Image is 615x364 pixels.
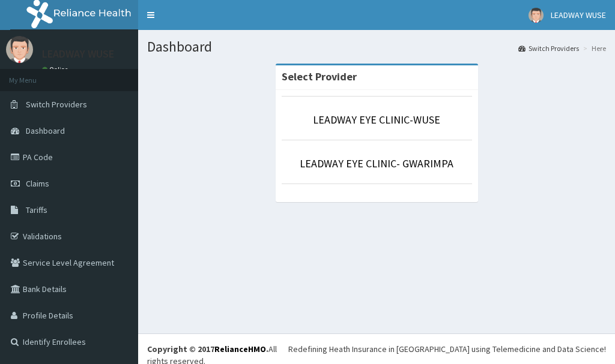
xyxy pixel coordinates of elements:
[42,65,71,74] a: Online
[313,113,440,127] a: LEADWAY EYE CLINIC-WUSE
[6,36,33,63] img: User Image
[26,125,65,136] span: Dashboard
[26,99,87,110] span: Switch Providers
[300,157,453,170] a: LEADWAY EYE CLINIC- GWARIMPA
[288,343,606,355] div: Redefining Heath Insurance in [GEOGRAPHIC_DATA] using Telemedicine and Data Science!
[147,39,606,55] h1: Dashboard
[282,70,357,83] strong: Select Provider
[518,43,579,53] a: Switch Providers
[26,204,47,215] span: Tariffs
[42,49,114,59] p: LEADWAY WUSE
[214,344,266,354] a: RelianceHMO
[580,43,606,53] li: Here
[26,178,49,189] span: Claims
[147,344,268,354] strong: Copyright © 2017 .
[529,8,544,23] img: User Image
[551,10,606,20] span: LEADWAY WUSE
